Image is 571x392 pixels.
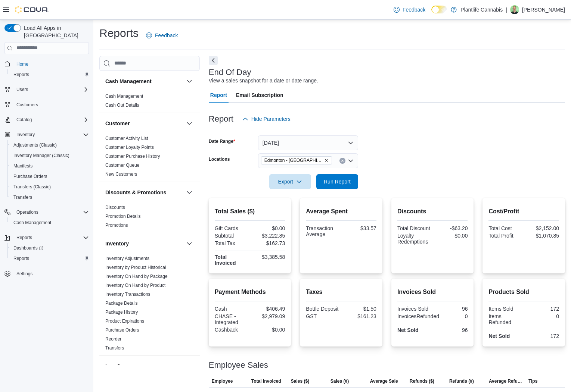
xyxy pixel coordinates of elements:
[105,189,166,196] h3: Discounts & Promotions
[10,70,89,79] span: Reports
[13,60,31,69] a: Home
[105,240,183,247] button: Inventory
[105,301,138,306] a: Package Details
[105,120,183,127] button: Customer
[105,282,165,288] span: Inventory On Hand by Product
[13,142,57,148] span: Adjustments (Classic)
[10,141,60,150] a: Adjustments (Classic)
[215,207,285,216] h2: Total Sales ($)
[410,378,434,384] span: Refunds ($)
[306,207,376,216] h2: Average Spent
[251,115,291,123] span: Hide Parameters
[105,93,143,99] span: Cash Management
[10,161,89,170] span: Manifests
[105,363,124,370] h3: Loyalty
[16,271,32,277] span: Settings
[7,150,92,161] button: Inventory Manager (Classic)
[10,193,35,202] a: Transfers
[343,313,376,319] div: $161.23
[434,327,468,333] div: 96
[15,6,49,13] img: Cova
[370,378,398,384] span: Average Sale
[339,158,345,164] button: Clear input
[16,235,32,241] span: Reports
[105,223,128,228] a: Promotions
[105,78,152,85] h3: Cash Management
[488,207,559,216] h2: Cost/Profit
[13,173,47,179] span: Purchase Orders
[13,233,35,242] button: Reports
[306,288,376,297] h2: Taxes
[13,115,89,124] span: Catalog
[105,256,149,261] a: Inventory Adjustments
[105,222,128,228] span: Promotions
[251,225,285,231] div: $0.00
[215,306,248,312] div: Cash
[185,188,194,197] button: Discounts & Promotions
[13,220,51,226] span: Cash Management
[10,254,32,263] a: Reports
[324,178,351,185] span: Run Report
[105,318,144,324] span: Product Expirations
[209,56,218,65] button: Next
[215,327,248,333] div: Cashback
[13,269,89,278] span: Settings
[10,182,89,191] span: Transfers (Classic)
[251,306,285,312] div: $406.49
[251,313,285,319] div: $2,979.09
[209,68,251,77] h3: End Of Day
[105,102,139,108] span: Cash Out Details
[105,171,137,177] span: New Customers
[324,158,329,163] button: Remove Edmonton - ICE District from selection in this group
[7,243,92,253] a: Dashboards
[460,5,503,14] p: Plantlife Cannabis
[13,130,38,139] button: Inventory
[99,134,200,182] div: Customer
[105,273,168,279] span: Inventory On Hand by Package
[105,204,125,210] span: Discounts
[10,172,89,181] span: Purchase Orders
[528,378,537,384] span: Tips
[105,154,160,159] a: Customer Purchase History
[10,218,89,227] span: Cash Management
[274,174,307,189] span: Export
[16,87,28,92] span: Users
[13,245,43,251] span: Dashboards
[13,100,41,109] a: Customers
[397,327,419,333] strong: Net Sold
[210,88,227,103] span: Report
[331,378,349,384] span: Sales (#)
[185,362,194,371] button: Loyalty
[10,172,50,181] a: Purchase Orders
[21,24,89,39] span: Load All Apps in [GEOGRAPHIC_DATA]
[13,153,69,159] span: Inventory Manager (Classic)
[16,102,38,108] span: Customers
[261,156,332,164] span: Edmonton - ICE District
[105,255,149,261] span: Inventory Adjustments
[105,283,165,288] a: Inventory On Hand by Product
[209,156,230,162] label: Locations
[105,205,125,210] a: Discounts
[13,85,89,94] span: Users
[185,77,194,86] button: Cash Management
[1,59,92,69] button: Home
[489,378,522,384] span: Average Refund
[185,119,194,128] button: Customer
[488,333,510,339] strong: Net Sold
[105,327,139,333] a: Purchase Orders
[1,268,92,279] button: Settings
[99,92,200,113] div: Cash Management
[525,225,559,231] div: $2,152.00
[10,254,89,263] span: Reports
[105,309,138,315] span: Package History
[431,6,447,13] input: Dark Mode
[434,306,468,312] div: 96
[13,233,89,242] span: Reports
[212,378,233,384] span: Employee
[522,5,565,14] p: [PERSON_NAME]
[251,254,285,260] div: $3,385.58
[7,182,92,192] button: Transfers (Classic)
[316,174,358,189] button: Run Report
[403,6,425,13] span: Feedback
[397,207,468,216] h2: Discounts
